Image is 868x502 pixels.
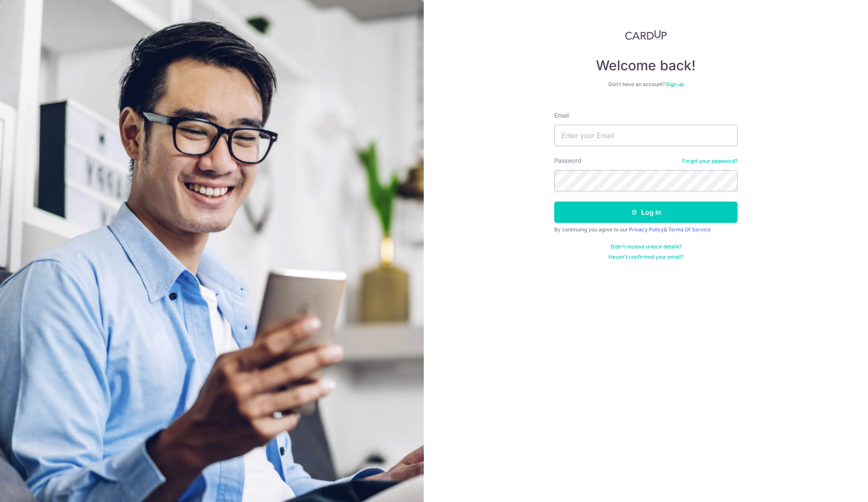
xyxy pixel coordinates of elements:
a: Privacy Policy [629,226,664,233]
input: Enter your Email [554,125,738,146]
button: Log in [554,202,738,223]
div: Don’t have an account? [554,81,738,88]
a: Didn't receive unlock details? [610,243,682,250]
img: CardUp Logo [625,30,667,40]
a: Sign up [666,81,684,87]
a: Forgot your password? [682,158,738,164]
label: Password [554,156,582,165]
a: Terms Of Service [668,226,711,233]
a: Haven't confirmed your email? [608,254,683,260]
h4: Welcome back! [554,57,738,74]
div: By continuing you agree to our & [554,226,738,233]
label: Email [554,111,569,120]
